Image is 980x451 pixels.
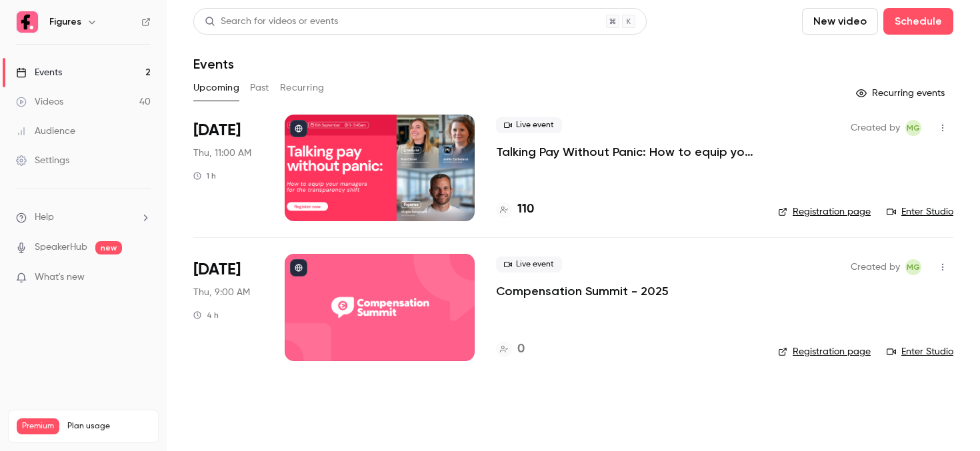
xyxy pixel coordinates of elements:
span: Created by [851,259,900,275]
a: Registration page [778,345,871,358]
a: 110 [496,201,534,219]
a: Enter Studio [887,345,953,358]
button: Upcoming [193,77,239,99]
div: Search for videos or events [205,15,338,29]
img: Figures [17,11,38,33]
div: Videos [16,95,63,109]
div: Oct 16 Thu, 9:00 AM (Europe/Paris) [193,254,263,360]
a: 0 [496,340,525,358]
button: Past [250,77,269,99]
span: Thu, 9:00 AM [193,286,250,299]
span: What's new [35,270,85,284]
div: Events [16,66,62,79]
a: SpeakerHub [35,240,87,254]
span: Thu, 11:00 AM [193,147,251,160]
h4: 0 [517,340,525,358]
span: Help [35,211,54,225]
span: Mégane Gateau [905,120,921,136]
a: Compensation Summit - 2025 [496,283,669,299]
a: Registration page [778,205,871,219]
a: Talking Pay Without Panic: How to equip your managers for the transparency shift [496,144,757,160]
button: Recurring events [850,83,953,104]
button: Schedule [883,8,953,35]
div: Sep 18 Thu, 11:00 AM (Europe/Paris) [193,115,263,221]
h1: Events [193,56,234,72]
span: Live event [496,256,562,272]
div: Audience [16,125,75,138]
span: Plan usage [67,421,150,432]
iframe: Noticeable Trigger [135,272,151,284]
button: Recurring [280,77,325,99]
span: Premium [17,418,59,434]
span: [DATE] [193,120,241,141]
span: MG [907,259,920,275]
a: Enter Studio [887,205,953,219]
div: 4 h [193,310,219,320]
h6: Figures [49,15,81,29]
span: [DATE] [193,259,241,280]
span: Live event [496,117,562,133]
li: help-dropdown-opener [16,211,151,225]
span: new [95,241,122,254]
div: 1 h [193,171,216,181]
div: Settings [16,154,69,167]
span: Mégane Gateau [905,259,921,275]
button: New video [802,8,878,35]
h4: 110 [517,201,534,219]
span: MG [907,120,920,136]
span: Created by [851,120,900,136]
